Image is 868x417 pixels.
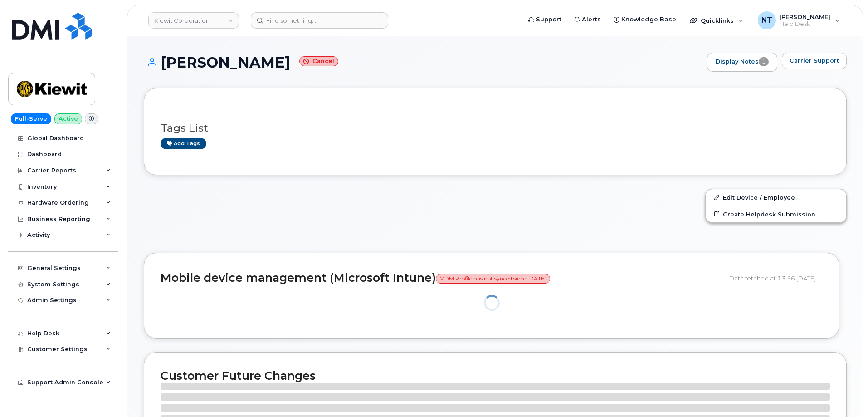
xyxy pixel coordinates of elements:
[161,138,206,149] a: Add tags
[161,123,830,134] h3: Tags List
[706,206,846,222] a: Create Helpdesk Submission
[161,272,722,285] h2: Mobile device management (Microsoft Intune)
[161,369,830,383] h2: Customer Future Changes
[144,54,702,70] h1: [PERSON_NAME]
[299,56,338,67] small: Cancel
[706,189,846,206] a: Edit Device / Employee
[707,53,777,72] a: Display Notes1
[759,57,769,66] span: 1
[790,56,839,65] span: Carrier Support
[782,53,847,69] button: Carrier Support
[436,274,550,284] span: MDM Profile has not synced since [DATE]
[729,270,823,287] div: Data fetched at 13:56 [DATE]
